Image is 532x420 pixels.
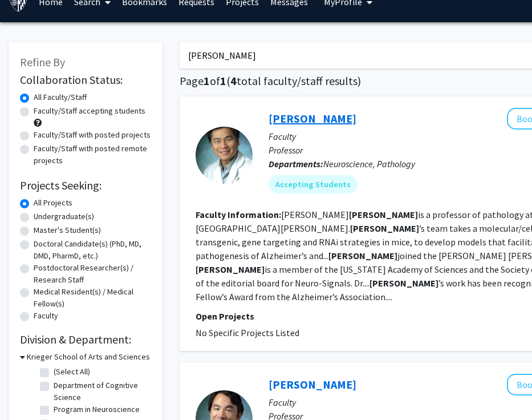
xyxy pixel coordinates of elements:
[220,74,226,88] span: 1
[204,74,210,88] span: 1
[269,111,356,126] a: [PERSON_NAME]
[20,73,151,87] h2: Collaboration Status:
[34,105,145,117] label: Faculty/Staff accepting students
[54,403,140,415] label: Program in Neuroscience
[34,197,72,209] label: All Projects
[34,91,87,103] label: All Faculty/Staff
[323,158,415,169] span: Neuroscience, Pathology
[269,158,323,169] b: Departments:
[54,366,90,378] label: (Select All)
[34,238,151,262] label: Doctoral Candidate(s) (PhD, MD, DMD, PharmD, etc.)
[34,129,151,141] label: Faculty/Staff with posted projects
[369,277,438,289] b: [PERSON_NAME]
[349,209,418,220] b: [PERSON_NAME]
[34,224,101,236] label: Master's Student(s)
[350,223,419,234] b: [PERSON_NAME]
[328,250,397,261] b: [PERSON_NAME]
[54,379,148,403] label: Department of Cognitive Science
[196,264,265,275] b: [PERSON_NAME]
[34,211,94,223] label: Undergraduate(s)
[196,209,281,220] b: Faculty Information:
[269,377,356,391] a: [PERSON_NAME]
[20,179,151,192] h2: Projects Seeking:
[34,262,151,286] label: Postdoctoral Researcher(s) / Research Staff
[196,327,299,338] span: No Specific Projects Listed
[20,55,65,69] span: Refine By
[27,351,150,363] h3: Krieger School of Arts and Sciences
[230,74,237,88] span: 4
[34,310,58,322] label: Faculty
[34,286,151,310] label: Medical Resident(s) / Medical Fellow(s)
[34,143,151,167] label: Faculty/Staff with posted remote projects
[269,175,358,193] mat-chip: Accepting Students
[20,333,151,346] h2: Division & Department:
[9,369,48,411] iframe: Chat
